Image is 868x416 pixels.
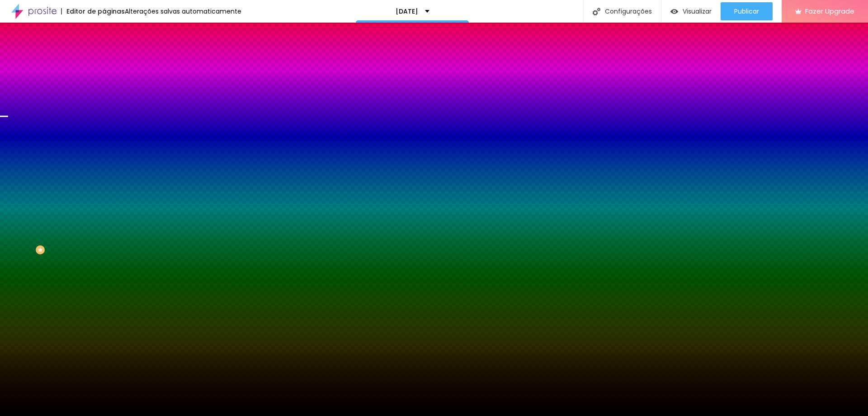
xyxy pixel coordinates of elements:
[593,8,600,15] img: Icone
[734,8,759,15] span: Publicar
[396,8,418,14] p: [DATE]
[805,7,854,15] span: Fazer Upgrade
[125,8,241,14] div: Alterações salvas automaticamente
[661,2,721,20] button: Visualizar
[683,8,712,15] span: Visualizar
[670,8,678,15] img: view-1.svg
[61,8,125,14] div: Editor de páginas
[721,2,773,20] button: Publicar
